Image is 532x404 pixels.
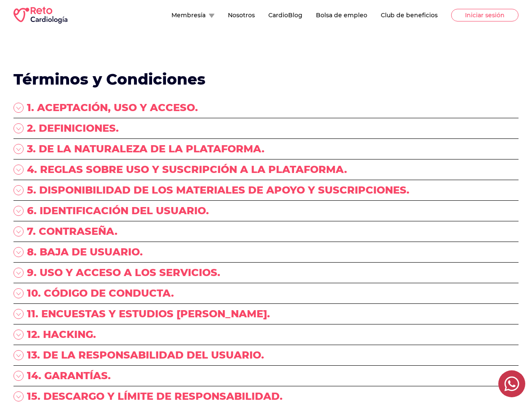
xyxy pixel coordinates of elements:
p: 9. USO Y ACCESO A LOS SERVICIOS. [27,266,220,279]
button: CardioBlog [268,11,302,19]
p: 2. DEFINICIONES. [27,122,119,135]
h1: Términos y Condiciones [13,71,519,88]
p: 10. CÓDIGO DE CONDUCTA. [27,287,174,300]
button: Nosotros [228,11,255,19]
button: Iniciar sesión [451,9,519,21]
p: 15. DESCARGO Y LÍMITE DE RESPONSABILIDAD. [27,390,283,403]
p: 5. DISPONIBILIDAD DE LOS MATERIALES DE APOYO Y SUSCRIPCIONES. [27,183,409,197]
button: Membresía [171,11,214,19]
p: 3. DE LA NATURALEZA DE LA PLATAFORMA. [27,142,265,156]
p: 7. CONTRASEÑA. [27,225,118,238]
button: Club de beneficios [381,11,438,19]
button: Bolsa de empleo [316,11,367,19]
p: 4. REGLAS SOBRE USO Y SUSCRIPCIÓN A LA PLATAFORMA. [27,163,347,176]
p: 14. GARANTÍAS. [27,369,111,383]
p: 6. IDENTIFICACIÓN DEL USUARIO. [27,204,209,218]
p: 8. BAJA DE USUARIO. [27,245,143,259]
p: 13. DE LA RESPONSABILIDAD DEL USUARIO. [27,348,264,362]
img: RETO Cardio Logo [13,7,67,24]
p: 12. HACKING. [27,328,96,341]
p: 11. ENCUESTAS Y ESTUDIOS [PERSON_NAME]. [27,307,270,321]
p: 1. ACEPTACIÓN, USO Y ACCESO. [27,101,198,114]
